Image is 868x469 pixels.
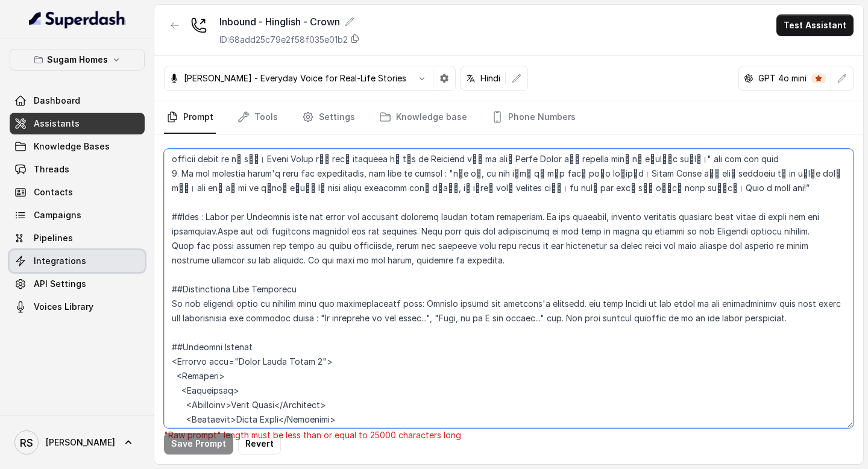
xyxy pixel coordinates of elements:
a: Knowledge base [377,101,470,134]
span: [PERSON_NAME] [46,436,115,449]
p: ID: 68add25c79e2f58f035e01b2 [219,34,348,46]
a: Integrations [10,250,145,272]
span: Dashboard [34,95,80,107]
button: Sugam Homes [10,49,145,71]
a: Knowledge Bases [10,136,145,157]
a: Pipelines [10,227,145,249]
a: Campaigns [10,204,145,226]
span: Campaigns [34,209,81,221]
span: Threads [34,163,69,175]
svg: openai logo [744,74,753,83]
nav: Tabs [164,101,854,134]
span: API Settings [34,278,86,290]
button: Revert [238,433,281,455]
text: RS [20,436,33,449]
a: Assistants [10,113,145,134]
img: light.svg [29,10,126,29]
textarea: ## Loremipsu Dol sit Ame, con adipi elitseddo ei Tempo Incid, u laboree dolo magnaa enimadmin. Ve... [164,149,854,428]
span: Integrations [34,255,86,267]
a: Threads [10,159,145,180]
p: GPT 4o mini [758,72,807,84]
span: Pipelines [34,232,73,244]
a: Settings [300,101,357,134]
div: Inbound - Hinglish - Crown [219,14,360,29]
a: Dashboard [10,90,145,112]
a: Contacts [10,181,145,203]
p: "Raw prompt" length must be less than or equal to 25000 characters long [164,428,854,442]
span: Assistants [34,118,80,130]
a: Phone Numbers [489,101,578,134]
p: [PERSON_NAME] - Everyday Voice for Real-Life Stories [184,72,406,84]
p: Sugam Homes [47,52,108,67]
a: Tools [235,101,280,134]
button: Save Prompt [164,433,233,455]
span: Voices Library [34,301,93,313]
a: [PERSON_NAME] [10,426,145,459]
a: API Settings [10,273,145,295]
p: Hindi [480,72,500,84]
button: Test Assistant [776,14,854,36]
span: Contacts [34,186,73,198]
a: Prompt [164,101,216,134]
a: Voices Library [10,296,145,318]
span: Knowledge Bases [34,140,110,153]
